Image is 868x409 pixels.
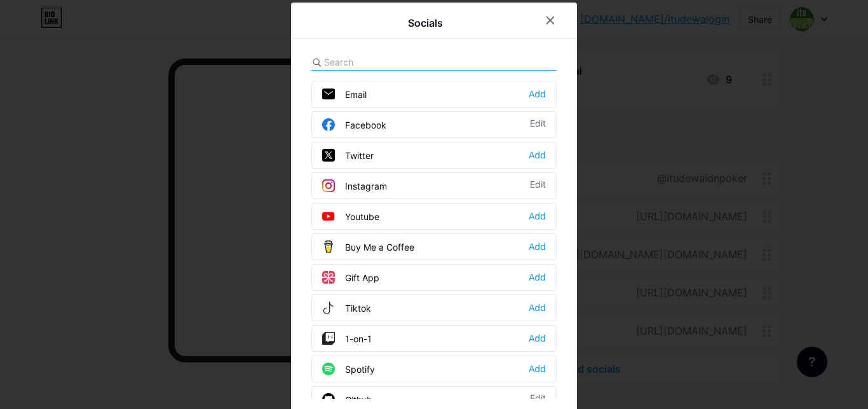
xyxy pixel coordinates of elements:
[322,88,367,101] div: Email
[322,302,371,314] div: Tiktok
[322,332,372,345] div: 1-on-1
[529,332,546,345] div: Add
[530,118,546,131] div: Edit
[322,118,386,131] div: Facebook
[322,363,375,375] div: Spotify
[529,210,546,223] div: Add
[529,363,546,375] div: Add
[529,302,546,314] div: Add
[322,149,374,162] div: Twitter
[529,149,546,162] div: Add
[322,179,387,192] div: Instagram
[529,240,546,253] div: Add
[322,271,379,284] div: Gift App
[529,271,546,284] div: Add
[408,15,443,31] div: Socials
[322,240,414,253] div: Buy Me a Coffee
[324,55,465,69] input: Search
[530,179,546,192] div: Edit
[322,210,379,223] div: Youtube
[530,393,546,406] div: Edit
[529,88,546,101] div: Add
[322,393,372,406] div: Github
